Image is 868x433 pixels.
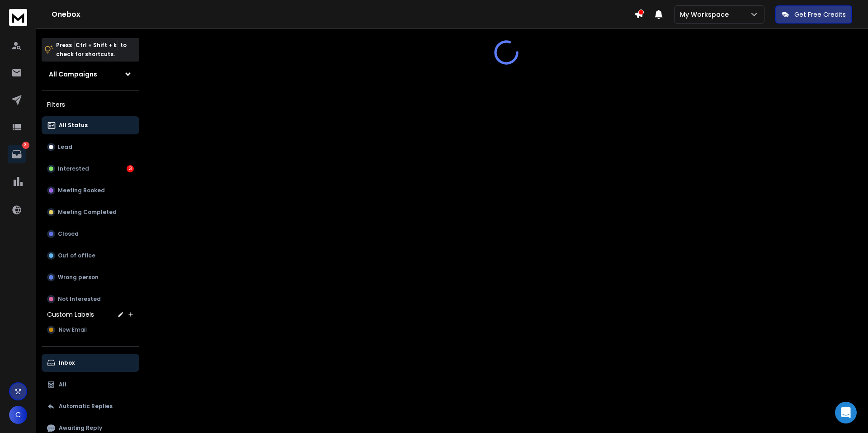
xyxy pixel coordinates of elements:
p: Out of office [58,252,95,259]
p: Inbox [59,359,75,366]
button: Lead [42,138,139,156]
button: Closed [42,225,139,243]
p: Awaiting Reply [59,424,102,432]
button: Interested3 [42,160,139,178]
h3: Custom Labels [47,310,94,319]
p: Press to check for shortcuts. [56,41,127,59]
h3: Filters [42,98,139,111]
button: All Campaigns [42,65,139,83]
p: My Workspace [680,10,732,19]
button: Get Free Credits [775,5,852,24]
p: Not Interested [58,295,101,303]
a: 3 [8,145,26,163]
div: 3 [127,165,134,172]
p: All Status [59,122,88,129]
span: New Email [59,326,87,333]
p: Lead [58,143,72,151]
p: Meeting Completed [58,209,117,216]
button: C [9,406,27,424]
button: Meeting Booked [42,181,139,200]
h1: Onebox [52,9,634,20]
button: All [42,376,139,394]
p: Automatic Replies [59,403,113,410]
button: Inbox [42,354,139,372]
img: logo [9,9,27,26]
h1: All Campaigns [49,70,97,79]
p: Wrong person [58,274,99,281]
div: Open Intercom Messenger [835,402,857,423]
p: 3 [22,142,29,149]
p: All [59,381,66,388]
p: Meeting Booked [58,187,105,194]
button: Meeting Completed [42,203,139,221]
button: Wrong person [42,268,139,286]
button: Automatic Replies [42,397,139,415]
p: Interested [58,165,89,172]
button: All Status [42,116,139,134]
p: Get Free Credits [794,10,846,19]
button: Out of office [42,247,139,265]
button: Not Interested [42,290,139,308]
p: Closed [58,230,79,238]
button: New Email [42,321,139,339]
span: Ctrl + Shift + k [74,40,118,50]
